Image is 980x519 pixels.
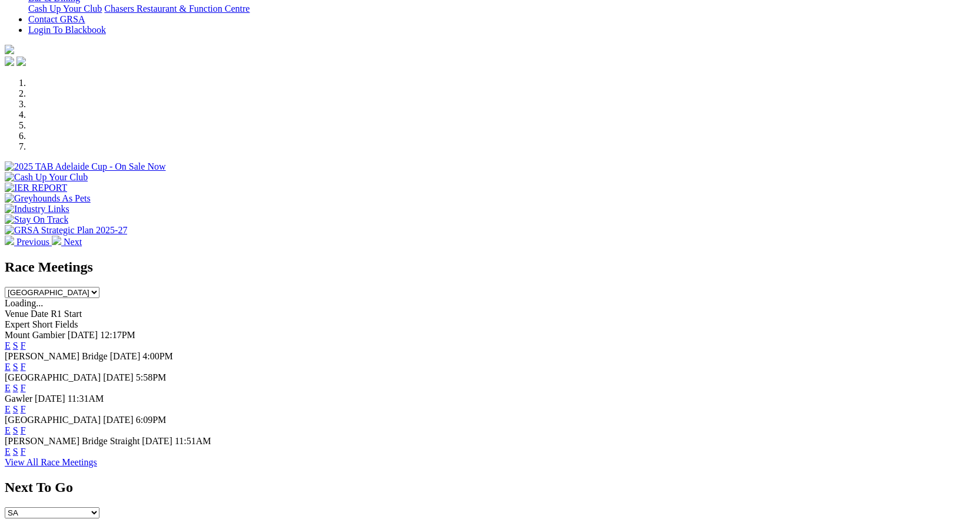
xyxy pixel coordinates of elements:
[142,436,172,446] span: [DATE]
[13,404,18,414] a: S
[5,425,11,435] a: E
[5,404,11,414] a: E
[13,362,18,372] a: S
[21,447,26,457] a: F
[13,425,18,435] a: S
[52,236,61,245] img: chevron-right-pager-white.svg
[5,172,88,183] img: Cash Up Your Club
[5,309,28,319] span: Venue
[55,319,78,329] span: Fields
[142,351,173,361] span: 4:00PM
[5,236,14,245] img: chevron-left-pager-white.svg
[5,259,975,275] h2: Race Meetings
[16,237,49,247] span: Previous
[16,57,26,66] img: twitter.svg
[5,330,65,340] span: Mount Gambier
[5,57,14,66] img: facebook.svg
[5,394,32,404] span: Gawler
[5,447,11,457] a: E
[21,425,26,435] a: F
[5,214,68,225] img: Stay On Track
[103,372,134,382] span: [DATE]
[21,404,26,414] a: F
[5,362,11,372] a: E
[28,4,975,14] div: Bar & Dining
[104,4,250,14] a: Chasers Restaurant & Function Centre
[5,161,166,172] img: 2025 TAB Adelaide Cup - On Sale Now
[5,298,43,308] span: Loading...
[28,25,106,35] a: Login To Blackbook
[5,351,108,361] span: [PERSON_NAME] Bridge
[5,341,11,351] a: E
[136,372,167,382] span: 5:58PM
[110,351,141,361] span: [DATE]
[5,436,139,446] span: [PERSON_NAME] Bridge Straight
[28,14,85,24] a: Contact GRSA
[28,4,102,14] a: Cash Up Your Club
[136,415,167,425] span: 6:09PM
[13,383,18,393] a: S
[51,309,82,319] span: R1 Start
[175,436,211,446] span: 11:51AM
[5,45,14,54] img: logo-grsa-white.png
[21,383,26,393] a: F
[5,372,101,382] span: [GEOGRAPHIC_DATA]
[5,415,101,425] span: [GEOGRAPHIC_DATA]
[5,457,97,467] a: View All Race Meetings
[5,319,30,329] span: Expert
[5,225,127,236] img: GRSA Strategic Plan 2025-27
[100,330,135,340] span: 12:17PM
[103,415,134,425] span: [DATE]
[52,237,82,247] a: Next
[68,394,104,404] span: 11:31AM
[13,447,18,457] a: S
[31,309,48,319] span: Date
[68,330,98,340] span: [DATE]
[5,480,975,495] h2: Next To Go
[32,319,53,329] span: Short
[5,183,67,193] img: IER REPORT
[64,237,82,247] span: Next
[5,193,91,204] img: Greyhounds As Pets
[35,394,65,404] span: [DATE]
[21,341,26,351] a: F
[21,362,26,372] a: F
[5,204,69,214] img: Industry Links
[5,383,11,393] a: E
[13,341,18,351] a: S
[5,237,52,247] a: Previous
